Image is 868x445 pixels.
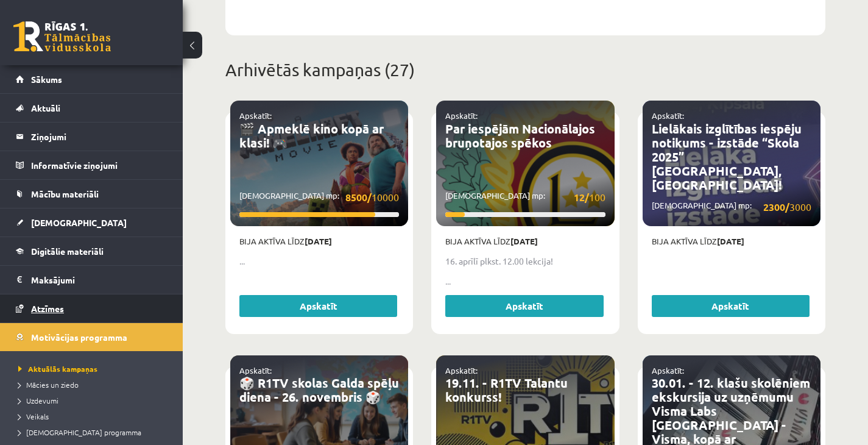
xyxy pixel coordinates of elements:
p: ... [239,255,399,268]
p: [DEMOGRAPHIC_DATA] mp: [652,199,811,215]
a: Apskatīt [652,295,810,317]
legend: Ziņojumi [31,123,168,151]
a: Mācību materiāli [16,180,168,208]
strong: 16. aprīlī plkst. 12.00 lekcija! [445,255,553,266]
strong: 8500/ [345,191,372,204]
a: [DEMOGRAPHIC_DATA] programma [18,427,171,438]
strong: [DATE] [305,236,332,246]
span: 10000 [345,190,399,205]
legend: Informatīvie ziņojumi [31,151,168,179]
a: Veikals [18,411,171,422]
strong: [DATE] [717,236,744,246]
span: Aktuāli [31,102,60,113]
p: Bija aktīva līdz [445,235,605,247]
legend: Maksājumi [31,266,168,294]
p: Bija aktīva līdz [239,235,399,247]
a: Apskatīt: [239,110,272,121]
span: 100 [574,190,605,205]
a: Lielākais izglītības iespēju notikums - izstāde “Skola 2025” [GEOGRAPHIC_DATA], [GEOGRAPHIC_DATA]! [652,121,802,193]
p: Bija aktīva līdz [652,235,811,247]
span: Mācību materiāli [31,188,99,199]
a: Apskatīt [239,295,397,317]
a: 19.11. - R1TV Talantu konkurss! [445,375,568,405]
strong: 2300/ [763,201,789,213]
a: Apskatīt: [445,365,478,376]
span: [DEMOGRAPHIC_DATA] [31,217,127,228]
a: Apskatīt: [652,110,684,121]
a: Ziņojumi [16,123,168,151]
a: Uzdevumi [18,395,171,406]
a: [DEMOGRAPHIC_DATA] [16,208,168,237]
a: Sākums [16,65,168,93]
a: Rīgas 1. Tālmācības vidusskola [13,21,111,52]
a: Apskatīt: [445,110,478,121]
a: Aktuāli [16,94,168,122]
span: Veikals [18,411,49,421]
a: Atzīmes [16,294,168,322]
span: Motivācijas programma [31,332,127,343]
span: [DEMOGRAPHIC_DATA] programma [18,427,141,437]
a: Apskatīt [445,295,603,317]
span: Uzdevumi [18,396,58,405]
a: Mācies un ziedo [18,379,171,390]
a: Digitālie materiāli [16,237,168,265]
p: [DEMOGRAPHIC_DATA] mp: [239,190,399,205]
strong: 12/ [574,191,589,204]
p: [DEMOGRAPHIC_DATA] mp: [445,190,605,205]
a: 🎲 R1TV skolas Galda spēļu diena - 26. novembris 🎲 [239,375,399,405]
a: Apskatīt: [239,365,272,376]
span: 3000 [763,199,811,215]
span: Digitālie materiāli [31,246,104,257]
span: Sākums [31,74,62,85]
a: Apskatīt: [652,365,684,376]
a: Maksājumi [16,266,168,294]
span: Atzīmes [31,303,64,314]
a: Aktuālās kampaņas [18,363,171,374]
span: Mācies un ziedo [18,380,79,390]
a: Par iespējām Nacionālajos bruņotajos spēkos [445,121,595,151]
a: Informatīvie ziņojumi [16,151,168,179]
strong: [DATE] [510,236,538,246]
a: Motivācijas programma [16,323,168,351]
a: 🎬 Apmeklē kino kopā ar klasi! 🎮 [239,121,384,151]
span: Aktuālās kampaņas [18,364,97,374]
p: Arhivētās kampaņas (27) [225,57,825,83]
p: ... [445,275,605,288]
